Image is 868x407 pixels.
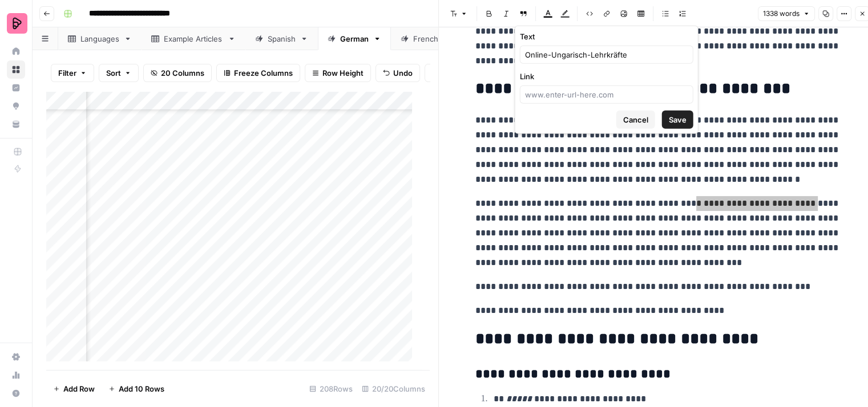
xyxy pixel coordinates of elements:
[525,49,688,60] input: Type placeholder
[80,33,119,44] div: Languages
[106,67,121,79] span: Sort
[7,79,25,97] a: Insights
[216,64,300,82] button: Freeze Columns
[520,31,693,42] label: Text
[758,6,815,21] button: 1338 words
[268,33,296,44] div: Spanish
[63,383,95,394] span: Add Row
[525,89,688,100] input: www.enter-url-here.com
[322,67,364,79] span: Row Height
[340,33,369,44] div: German
[318,27,391,50] a: German
[669,114,687,125] span: Save
[143,64,212,82] button: 20 Columns
[357,380,430,398] div: 20/20 Columns
[7,9,25,38] button: Workspace: Preply
[99,64,139,82] button: Sort
[119,383,164,394] span: Add 10 Rows
[58,67,76,79] span: Filter
[662,111,693,129] button: Save
[7,115,25,133] a: Your Data
[763,9,800,19] span: 1338 words
[245,27,318,50] a: Spanish
[376,64,420,82] button: Undo
[234,67,293,79] span: Freeze Columns
[7,60,25,79] a: Browse
[520,71,693,82] label: Link
[51,64,94,82] button: Filter
[46,380,102,398] button: Add Row
[7,97,25,115] a: Opportunities
[102,380,171,398] button: Add 10 Rows
[161,67,204,79] span: 20 Columns
[393,67,413,79] span: Undo
[7,13,27,34] img: Preply Logo
[7,366,25,384] a: Usage
[305,380,357,398] div: 208 Rows
[142,27,245,50] a: Example Articles
[305,64,371,82] button: Row Height
[7,42,25,60] a: Home
[413,33,439,44] div: French
[391,27,461,50] a: French
[616,111,655,129] button: Cancel
[7,348,25,366] a: Settings
[7,384,25,402] button: Help + Support
[58,27,142,50] a: Languages
[164,33,223,44] div: Example Articles
[623,114,648,125] span: Cancel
